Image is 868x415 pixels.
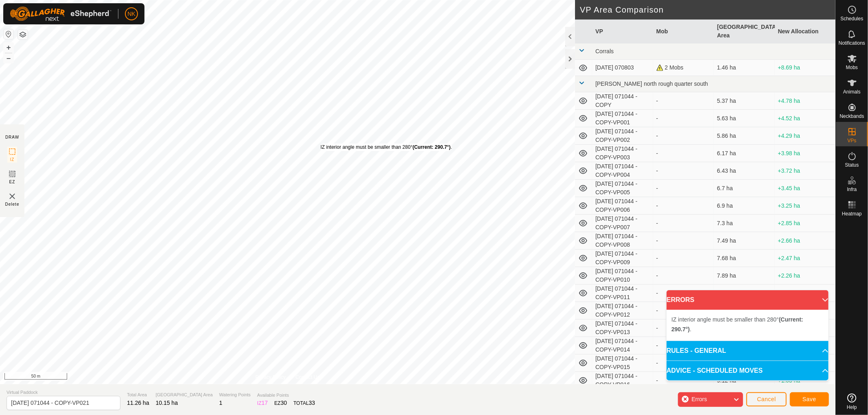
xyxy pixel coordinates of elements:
div: - [656,114,711,123]
p-accordion-header: RULES - GENERAL [667,341,829,361]
td: 7.68 ha [714,250,774,267]
span: 17 [262,400,268,406]
p-accordion-header: ERRORS [667,290,829,310]
div: 2 Mobs [656,63,711,72]
td: [DATE] 071044 - COPY-VP014 [592,337,653,354]
div: - [656,254,711,263]
div: EZ [274,399,287,407]
td: [DATE] 071044 - COPY [592,92,653,110]
div: - [656,272,711,280]
div: - [656,324,711,332]
span: Available Points [257,392,315,399]
th: New Allocation [775,20,835,43]
span: [GEOGRAPHIC_DATA] Area [156,391,213,398]
button: – [4,53,13,63]
span: VPs [847,138,856,143]
th: [GEOGRAPHIC_DATA] Area [714,20,774,43]
span: Infra [847,187,857,192]
div: DRAW [5,134,19,140]
div: - [656,202,711,210]
td: [DATE] 071044 - COPY-VP002 [592,127,653,145]
span: RULES - GENERAL [667,346,726,356]
td: [DATE] 071044 - COPY-VP001 [592,110,653,127]
td: +4.29 ha [775,127,835,145]
td: [DATE] 071044 - COPY-VP011 [592,285,653,302]
th: Mob [653,20,714,43]
div: - [656,306,711,315]
span: Notifications [839,41,865,46]
span: IZ interior angle must be smaller than 280° . [671,316,803,332]
td: [DATE] 071044 - COPY-VP016 [592,372,653,389]
td: [DATE] 071044 - COPY-VP005 [592,180,653,197]
span: EZ [9,179,15,185]
button: Cancel [746,392,787,406]
button: Reset Map [4,29,13,39]
img: Gallagher Logo [10,7,112,21]
div: - [656,97,711,105]
span: 1 [219,400,223,406]
td: [DATE] 071044 - COPY-VP012 [592,302,653,319]
span: Total Area [127,391,149,398]
td: +4.78 ha [775,92,835,110]
td: +2.66 ha [775,232,835,250]
div: IZ interior angle must be smaller than 280° . [321,143,452,151]
th: VP [592,20,653,43]
div: - [656,167,711,175]
span: [PERSON_NAME] north rough quarter south [595,80,708,87]
p-accordion-header: ADVICE - SCHEDULED MOVES [667,361,829,380]
span: Corrals [595,48,614,54]
div: - [656,359,711,367]
p-accordion-content: ERRORS [667,310,829,341]
div: - [656,219,711,228]
td: +2.26 ha [775,267,835,285]
button: Map Layers [18,30,28,39]
td: [DATE] 071044 - COPY-VP013 [592,319,653,337]
div: TOTAL [293,399,315,407]
span: 30 [281,400,287,406]
div: - [656,132,711,140]
td: +3.98 ha [775,145,835,162]
td: +2.12 ha [775,285,835,302]
span: Schedules [840,16,863,21]
td: [DATE] 070803 [592,60,653,76]
span: Watering Points [219,391,251,398]
td: 6.43 ha [714,162,774,180]
a: Privacy Policy [256,374,286,381]
td: 5.86 ha [714,127,774,145]
td: +3.45 ha [775,180,835,197]
td: [DATE] 071044 - COPY-VP009 [592,250,653,267]
td: [DATE] 071044 - COPY-VP015 [592,354,653,372]
td: +8.69 ha [775,60,835,76]
span: Errors [691,396,707,402]
td: 6.7 ha [714,180,774,197]
button: + [4,43,13,52]
span: Help [847,405,857,410]
td: 1.46 ha [714,60,774,76]
a: Contact Us [295,374,319,381]
td: 7.49 ha [714,232,774,250]
span: Animals [843,89,861,94]
td: +4.52 ha [775,110,835,127]
td: [DATE] 071044 - COPY-VP007 [592,215,653,232]
span: 33 [309,400,315,406]
span: Delete [5,201,20,207]
span: Mobs [846,65,858,70]
div: IZ [257,399,268,407]
div: - [656,289,711,298]
div: - [656,237,711,245]
b: (Current: 290.7°) [413,144,451,150]
div: - [656,149,711,158]
span: Cancel [757,396,776,402]
span: NK [127,10,135,18]
a: Help [836,390,868,413]
td: 6.17 ha [714,145,774,162]
div: - [656,184,711,193]
td: +3.25 ha [775,197,835,215]
img: VP [7,191,17,201]
td: +2.85 ha [775,215,835,232]
td: 6.9 ha [714,197,774,215]
td: 7.3 ha [714,215,774,232]
td: 7.89 ha [714,267,774,285]
div: - [656,341,711,350]
span: Save [802,396,816,402]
